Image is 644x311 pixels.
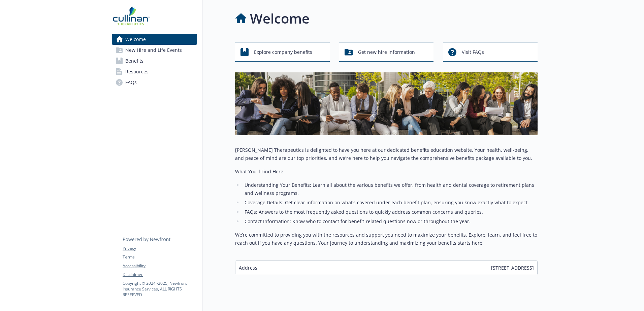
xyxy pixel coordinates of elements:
span: New Hire and Life Events [125,45,182,56]
a: FAQs [112,77,197,88]
button: Visit FAQs [443,42,538,62]
li: Coverage Details: Get clear information on what’s covered under each benefit plan, ensuring you k... [243,199,538,207]
li: Contact Information: Know who to contact for benefit-related questions now or throughout the year. [243,217,538,226]
a: Resources [112,66,197,77]
a: Welcome [112,34,197,45]
p: Copyright © 2024 - 2025 , Newfront Insurance Services, ALL RIGHTS RESERVED [123,280,197,298]
img: overview page banner [235,72,538,135]
a: New Hire and Life Events [112,45,197,56]
p: We’re committed to providing you with the resources and support you need to maximize your benefit... [235,231,538,247]
span: Resources [125,66,149,77]
span: Welcome [125,34,146,45]
button: Explore company benefits [235,42,330,62]
p: [PERSON_NAME] Therapeutics is delighted to have you here at our dedicated benefits education webs... [235,146,538,162]
span: Get new hire information [358,46,415,59]
a: Disclaimer [123,272,197,278]
a: Privacy [123,245,197,251]
button: Get new hire information [339,42,434,62]
span: Explore company benefits [254,46,312,59]
a: Benefits [112,56,197,66]
h1: Welcome [250,8,310,29]
span: Visit FAQs [462,46,484,59]
li: Understanding Your Benefits: Learn all about the various benefits we offer, from health and denta... [243,181,538,197]
p: What You’ll Find Here: [235,168,538,176]
span: FAQs [125,77,137,88]
span: Benefits [125,56,143,66]
li: FAQs: Answers to the most frequently asked questions to quickly address common concerns and queries. [243,208,538,216]
a: Accessibility [123,263,197,269]
a: Terms [123,254,197,260]
span: Address [239,264,257,271]
span: [STREET_ADDRESS] [491,264,534,271]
